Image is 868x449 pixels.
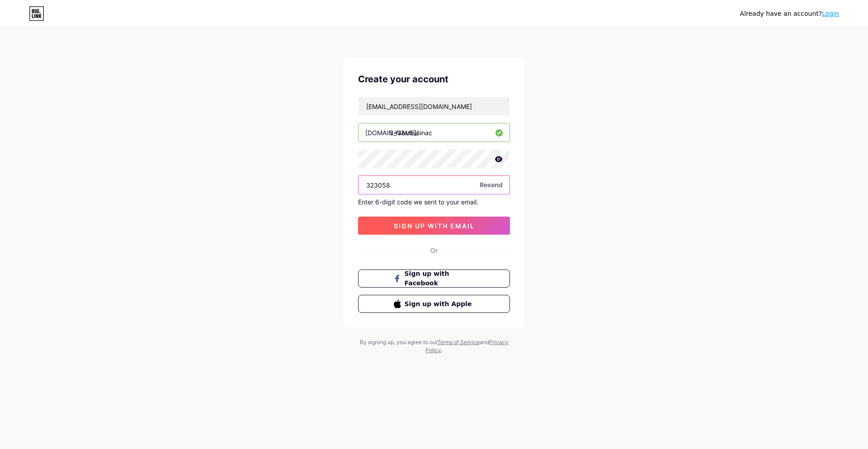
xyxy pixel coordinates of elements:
span: Resend [480,180,503,189]
div: Create your account [358,72,510,86]
span: Sign up with Apple [405,299,475,309]
span: sign up with email [394,222,475,230]
a: Login [822,10,839,17]
span: Sign up with Facebook [405,269,475,288]
input: Email [359,97,509,115]
input: username [359,123,509,142]
button: Sign up with Apple [358,295,510,313]
div: [DOMAIN_NAME]/ [365,128,419,137]
div: By signing up, you agree to our and . [357,338,511,354]
div: Already have an account? [740,9,839,19]
button: Sign up with Facebook [358,269,510,288]
div: Enter 6-digit code we sent to your email. [358,198,510,206]
button: sign up with email [358,217,510,235]
a: Terms of Service [437,339,480,345]
div: Or [430,246,438,255]
input: Paste login code [359,176,509,194]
